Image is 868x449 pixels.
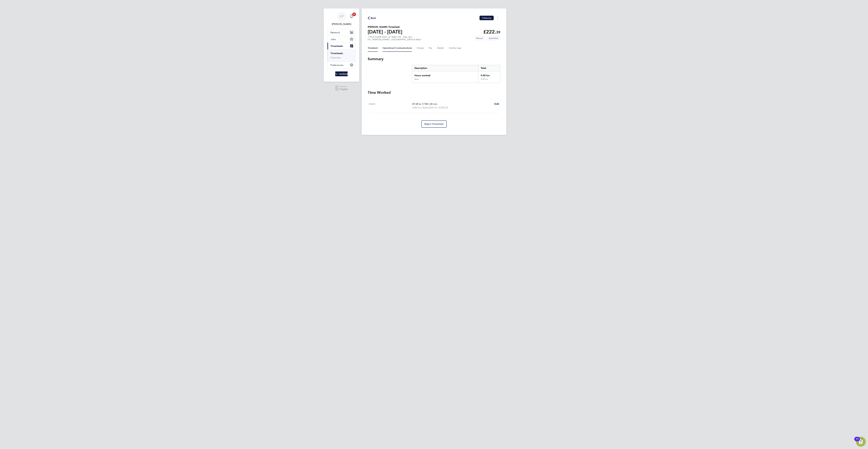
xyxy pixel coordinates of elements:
[414,78,419,80] div: Basic
[324,8,359,82] nav: Main navigation
[429,44,432,52] button: Pay
[478,71,500,78] div: 9.00 hrs
[449,44,462,52] button: Activity Logs
[494,102,499,105] span: Edit
[439,106,448,109] span: £222.39
[327,22,356,26] span: Ana Perozo
[496,30,500,34] span: 39
[330,52,343,55] a: Timesheets
[371,16,376,20] span: Back
[478,78,500,83] div: 9.00 hrs
[483,29,500,35] app-decimal: £222.
[369,102,412,109] div: [DATE]
[327,49,355,61] div: Timesheets
[383,44,412,52] button: Operational Communications
[330,31,340,34] span: Network
[486,36,500,41] span: This timesheet is Submitted.
[482,17,491,19] span: Following
[423,106,428,109] span: Basic
[327,62,355,68] button: Preferences
[327,43,355,49] button: Timesheets
[478,65,500,71] div: Total
[412,65,500,83] div: Summary
[368,57,500,61] h3: Summary
[335,71,348,76] img: randstad-logo-retina.png
[327,29,355,36] button: Network
[368,38,422,41] div: For "[PERSON_NAME] - [GEOGRAPHIC_DATA] & West"
[417,44,424,52] button: Charge
[368,44,378,52] button: Timesheet
[421,106,422,109] span: |
[327,36,355,43] button: Jobs
[327,71,356,76] a: Go to home page
[474,36,485,41] span: This timesheet was manually created.
[330,56,341,59] a: Expenses
[330,38,336,41] span: Jobs
[421,120,447,128] button: Reject Timesheet
[327,11,356,26] a: AP[PERSON_NAME]
[424,123,444,126] span: Reject Timesheet
[352,13,356,16] span: 5
[368,16,376,20] button: Back
[339,88,348,90] span: Engage
[339,14,344,18] span: AP
[412,71,478,78] div: Hours worked
[430,102,437,105] span: 30 min
[330,64,343,66] span: Preferences
[368,25,402,29] h2: [PERSON_NAME] Timesheet
[429,102,429,105] span: |
[330,45,343,47] span: Timesheets
[368,57,500,128] section: Timesheet
[368,29,402,35] h1: [DATE] - [DATE]
[856,439,859,443] div: 11
[856,437,866,447] button: Open Resource Center, 11 new notifications
[368,90,500,95] h3: Time Worked
[412,102,428,105] span: 07:30 to 17:00
[437,44,444,52] button: Details
[494,102,499,106] a: Edit
[368,36,422,41] div: "CPCS Forklift 2025" at "W461152 - Glan Llyn"
[339,85,348,88] span: Powered by
[412,65,478,71] div: Description
[335,85,348,91] a: Powered byEngage
[428,106,439,109] span: (£24.71) =
[480,16,494,20] button: Following
[495,16,500,20] button: Timesheets Menu
[412,106,421,109] span: 9.00 hrs
[349,11,355,21] a: 5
